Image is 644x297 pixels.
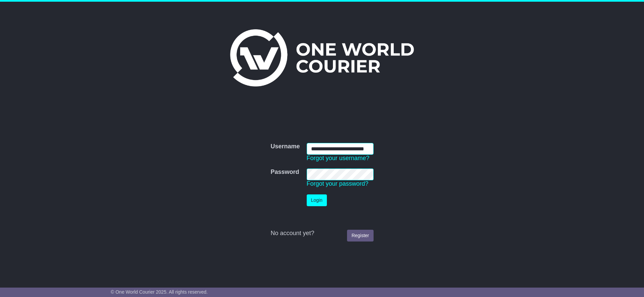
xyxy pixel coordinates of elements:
[270,169,299,176] label: Password
[347,230,373,242] a: Register
[307,180,369,187] a: Forgot your password?
[270,143,300,150] label: Username
[307,155,370,161] a: Forgot your username?
[230,29,414,86] img: One World
[111,289,208,295] span: © One World Courier 2025. All rights reserved.
[270,230,373,237] div: No account yet?
[307,194,327,206] button: Login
